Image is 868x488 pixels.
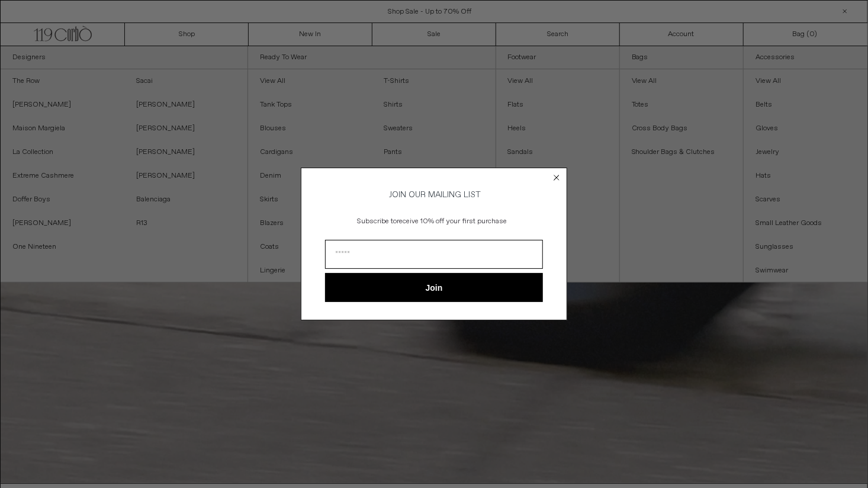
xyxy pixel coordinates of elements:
button: Join [325,273,543,302]
input: Email [325,240,543,269]
span: Subscribe to [358,217,397,226]
span: receive 10% off your first purchase [397,217,507,226]
button: Close dialog [551,172,562,184]
span: JOIN OUR MAILING LIST [387,190,481,200]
